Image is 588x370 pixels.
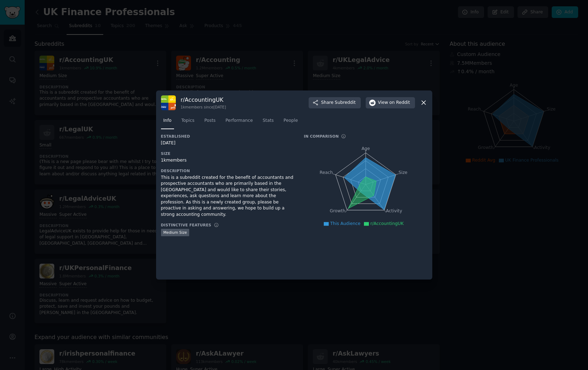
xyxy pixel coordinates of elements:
span: Info [163,118,172,124]
span: Share [321,100,355,106]
span: Topics [181,118,194,124]
h3: In Comparison [304,134,339,139]
tspan: Size [398,170,407,175]
button: ShareSubreddit [309,97,360,108]
tspan: Activity [386,208,402,213]
a: Info [161,115,174,130]
span: Subreddit [335,100,355,106]
h3: Size [161,151,294,156]
tspan: Age [361,146,370,151]
span: View [378,100,410,106]
h3: Established [161,134,294,139]
img: AccountingUK [161,95,176,110]
span: Performance [225,118,253,124]
a: Performance [223,115,255,130]
div: 1k members [161,157,294,164]
h3: Description [161,168,294,173]
span: People [284,118,298,124]
div: This is a subreddit created for the benefit of accountants and prospective accountants who are pr... [161,175,294,218]
a: Posts [202,115,218,130]
div: 1k members since [DATE] [181,105,226,109]
a: Topics [179,115,197,130]
h3: Distinctive Features [161,222,211,227]
div: [DATE] [161,140,294,146]
tspan: Reach [320,170,333,175]
span: r/AccountingUK [370,221,404,226]
span: Stats [263,118,274,124]
div: Medium Size [161,229,190,236]
span: This Audience [330,221,360,226]
span: on Reddit [389,100,410,106]
span: Posts [204,118,216,124]
tspan: Growth [330,208,345,213]
a: People [281,115,301,130]
a: Stats [260,115,276,130]
button: Viewon Reddit [366,97,415,108]
h3: r/ AccountingUK [181,96,226,104]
